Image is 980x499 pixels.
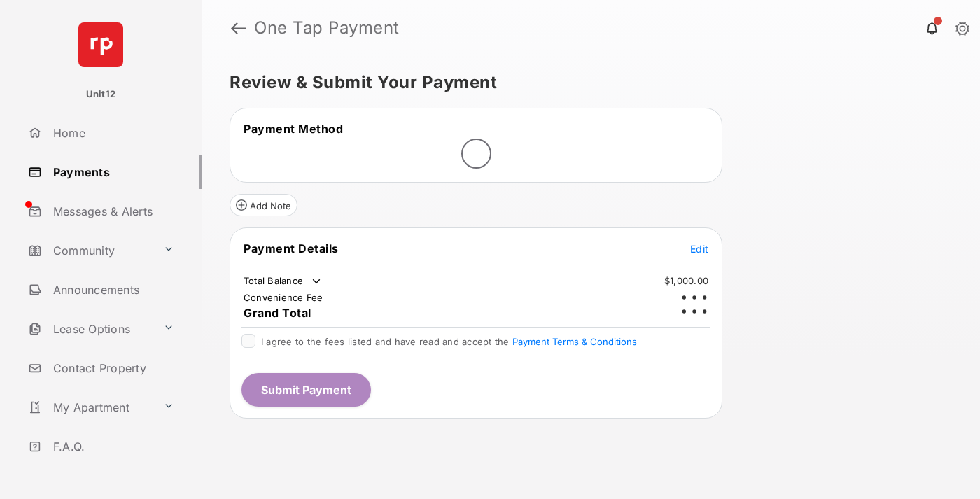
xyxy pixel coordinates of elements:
[244,241,339,255] span: Payment Details
[22,273,202,307] a: Announcements
[22,195,202,228] a: Messages & Alerts
[241,373,371,407] button: Submit Payment
[22,351,202,385] a: Contact Property
[244,306,311,320] span: Grand Total
[230,194,297,216] button: Add Note
[22,391,157,424] a: My Apartment
[22,430,202,463] a: F.A.Q.
[243,274,323,288] td: Total Balance
[690,243,708,255] span: Edit
[690,241,708,255] button: Edit
[261,336,637,347] span: I agree to the fees listed and have read and accept the
[22,116,202,150] a: Home
[22,312,157,346] a: Lease Options
[512,336,637,347] button: I agree to the fees listed and have read and accept the
[244,122,343,136] span: Payment Method
[230,74,941,91] h5: Review & Submit Your Payment
[254,20,400,36] strong: One Tap Payment
[86,87,116,101] p: Unit12
[78,22,123,67] img: svg+xml;base64,PHN2ZyB4bWxucz0iaHR0cDovL3d3dy53My5vcmcvMjAwMC9zdmciIHdpZHRoPSI2NCIgaGVpZ2h0PSI2NC...
[243,291,324,304] td: Convenience Fee
[664,274,709,287] td: $1,000.00
[22,155,202,189] a: Payments
[22,234,157,267] a: Community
